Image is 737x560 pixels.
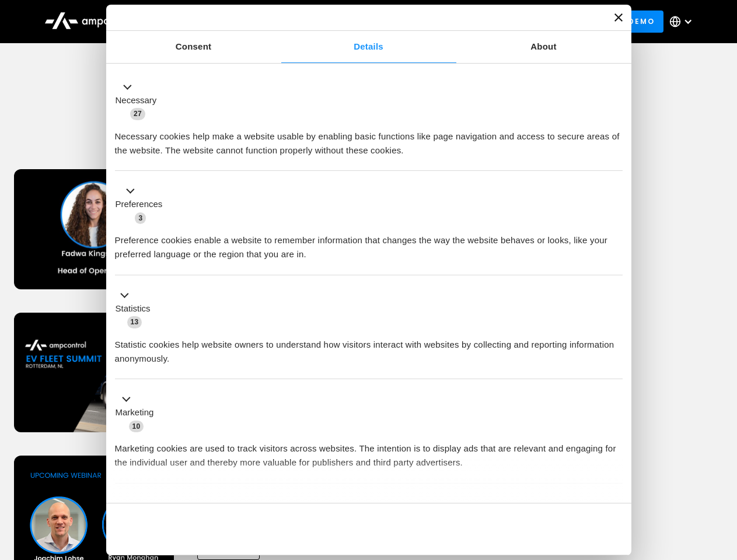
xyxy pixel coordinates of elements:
a: Details [281,31,456,63]
span: 10 [129,421,144,432]
button: Okay [455,512,622,546]
span: 13 [127,316,142,328]
div: Statistic cookies help website owners to understand how visitors interact with websites by collec... [115,329,623,366]
label: Necessary [116,94,157,107]
button: Preferences (3) [115,184,170,225]
button: Marketing (10) [115,393,161,433]
h1: Upcoming Webinars [14,118,724,146]
span: 27 [130,108,145,120]
div: Preference cookies enable a website to remember information that changes the way the website beha... [115,225,623,261]
div: Necessary cookies help make a website usable by enabling basic functions like page navigation and... [115,121,623,157]
span: 2 [193,498,204,510]
button: Statistics (13) [115,288,158,329]
label: Statistics [116,302,151,316]
a: Consent [106,31,281,63]
label: Marketing [116,406,154,419]
div: Marketing cookies are used to track visitors across websites. The intention is to display ads tha... [115,433,623,470]
button: Close banner [614,13,623,22]
button: Necessary (27) [115,80,164,121]
span: 3 [135,212,146,224]
button: Unclassified (2) [115,496,211,511]
label: Preferences [116,198,163,211]
a: About [456,31,631,63]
